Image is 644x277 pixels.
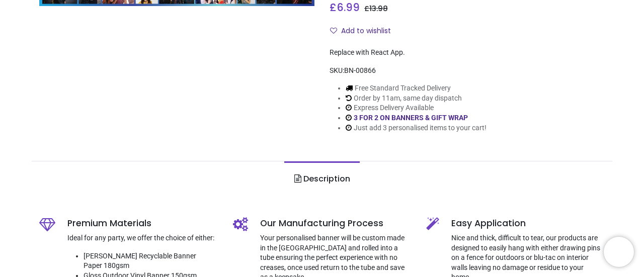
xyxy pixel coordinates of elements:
[84,251,217,271] li: [PERSON_NAME] Recyclable Banner Paper 180gsm
[330,48,605,58] div: Replace with React App.
[354,114,468,122] a: 3 FOR 2 ON BANNERS & GIFT WRAP
[364,4,388,14] span: £
[330,66,605,76] div: SKU:
[330,27,337,34] i: Add to wishlist
[284,161,359,197] a: Description
[369,4,388,14] span: 13.98
[67,233,217,243] p: Ideal for any party, we offer the choice of either:
[451,217,604,230] h5: Easy Application
[346,94,487,104] li: Order by 11am, same day dispatch
[260,217,411,230] h5: Our Manufacturing Process
[344,66,376,74] span: BN-00866
[346,123,487,133] li: Just add 3 personalised items to your cart!
[67,217,217,230] h5: Premium Materials
[330,23,399,40] button: Add to wishlistAdd to wishlist
[604,237,634,267] iframe: Brevo live chat
[346,103,487,113] li: Express Delivery Available
[346,83,487,94] li: Free Standard Tracked Delivery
